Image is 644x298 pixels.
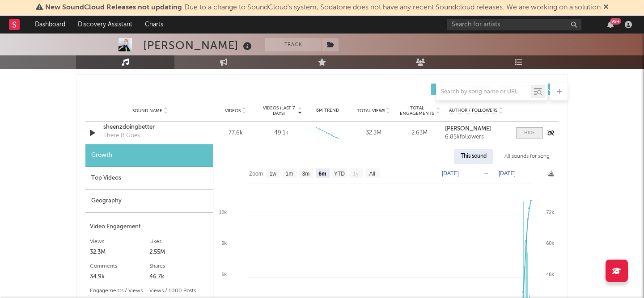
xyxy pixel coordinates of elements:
[149,247,209,258] div: 2.55M
[445,134,507,140] div: 6.85k followers
[90,261,149,272] div: Comments
[149,285,209,296] div: Views / 1000 Posts
[132,108,162,113] span: Sound Name
[546,210,554,215] text: 72k
[499,170,516,176] text: [DATE]
[261,105,297,116] span: Videos (last 7 days)
[90,222,208,232] div: Video Engagement
[90,272,149,282] div: 34.9k
[143,38,254,53] div: [PERSON_NAME]
[85,167,213,190] div: Top Videos
[318,171,326,177] text: 6m
[286,171,293,177] text: 1m
[149,272,209,282] div: 46.7k
[399,105,435,116] span: Total Engagements
[85,190,213,213] div: Geography
[449,108,497,113] span: Author / Followers
[302,171,310,177] text: 3m
[85,144,213,167] div: Growth
[369,171,375,177] text: All
[249,171,263,177] text: Zoom
[445,126,507,132] a: [PERSON_NAME]
[270,171,277,177] text: 1w
[90,285,149,296] div: Engagements / Views
[447,19,581,30] input: Search for artists
[399,129,441,138] div: 2.63M
[353,171,359,177] text: 1y
[498,149,556,164] div: All sounds for song
[265,38,321,51] button: Track
[225,108,241,113] span: Videos
[45,4,601,11] span: : Due to a change to SoundCloud's system, Sodatone does not have any recent Soundcloud releases. ...
[221,240,227,246] text: 9k
[353,129,394,138] div: 32.3M
[610,18,621,25] div: 99 +
[607,21,614,28] button: 99+
[221,272,227,277] text: 6k
[454,149,493,164] div: This sound
[274,129,288,138] div: 49.1k
[219,210,227,215] text: 12k
[307,107,348,114] div: 6M Trend
[442,170,459,176] text: [DATE]
[445,126,491,132] strong: [PERSON_NAME]
[436,88,531,96] input: Search by song name or URL
[45,4,182,11] span: New SoundCloud Releases not updating
[139,16,169,34] a: Charts
[483,170,489,176] text: →
[357,108,385,113] span: Total Views
[103,123,197,132] a: sheenzdoingbetter
[90,247,149,258] div: 32.3M
[72,16,139,34] a: Discovery Assistant
[29,16,72,34] a: Dashboard
[546,272,554,277] text: 48k
[149,261,209,272] div: Shares
[215,129,256,138] div: 77.6k
[103,131,140,140] div: There It Goes
[334,171,345,177] text: YTD
[90,236,149,247] div: Views
[546,240,554,246] text: 60k
[603,4,609,11] span: Dismiss
[149,236,209,247] div: Likes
